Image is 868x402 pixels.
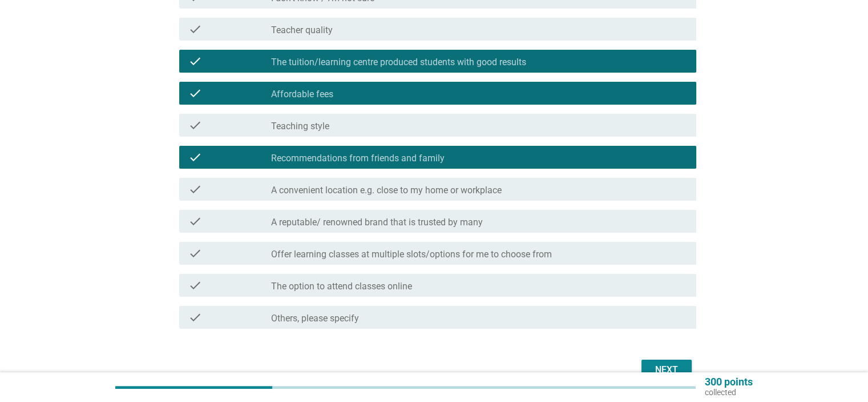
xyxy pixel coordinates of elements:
div: Next [651,363,683,377]
label: Recommendations from friends and family [271,153,445,164]
i: check [188,86,202,100]
label: A convenient location e.g. close to my home or workplace [271,185,502,196]
label: The tuition/learning centre produced students with good results [271,57,526,68]
i: check [188,311,202,324]
label: The option to attend classes online [271,281,412,292]
i: check [188,278,202,292]
i: check [188,182,202,196]
label: Offer learning classes at multiple slots/options for me to choose from [271,249,552,260]
button: Next [641,360,692,380]
i: check [188,22,202,36]
i: check [188,150,202,164]
label: Others, please specify [271,313,359,324]
label: Teaching style [271,121,329,132]
label: Affordable fees [271,89,333,100]
label: Teacher quality [271,25,333,36]
i: check [188,54,202,68]
i: check [188,246,202,260]
i: check [188,214,202,228]
i: check [188,118,202,132]
p: 300 points [705,377,753,387]
p: collected [705,387,753,397]
label: A reputable/ renowned brand that is trusted by many [271,217,483,228]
